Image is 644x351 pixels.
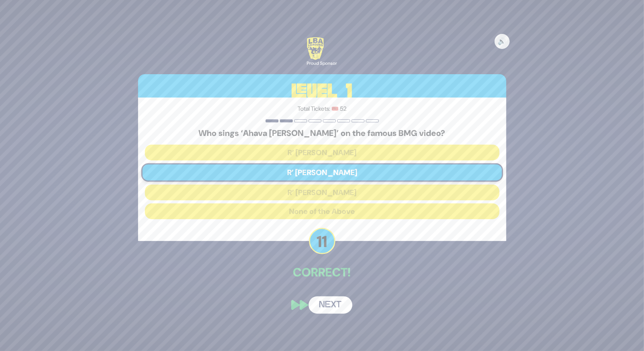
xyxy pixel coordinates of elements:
img: LBA [307,37,324,60]
button: R’ [PERSON_NAME] [145,145,500,160]
h5: Who sings ‘Ahava [PERSON_NAME]’ on the famous BMG video? [145,128,500,138]
button: Next [309,296,352,314]
button: None of the Above [145,203,500,219]
button: R’ [PERSON_NAME] [145,185,500,200]
h3: Level 1 [138,74,506,108]
p: Total Tickets: 🎟️ 52 [145,104,500,113]
button: 🔊 [495,34,510,49]
div: Proud Sponsor [307,60,337,67]
button: R’ [PERSON_NAME] [141,163,503,182]
p: 11 [309,228,335,254]
p: Correct! [138,263,506,281]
